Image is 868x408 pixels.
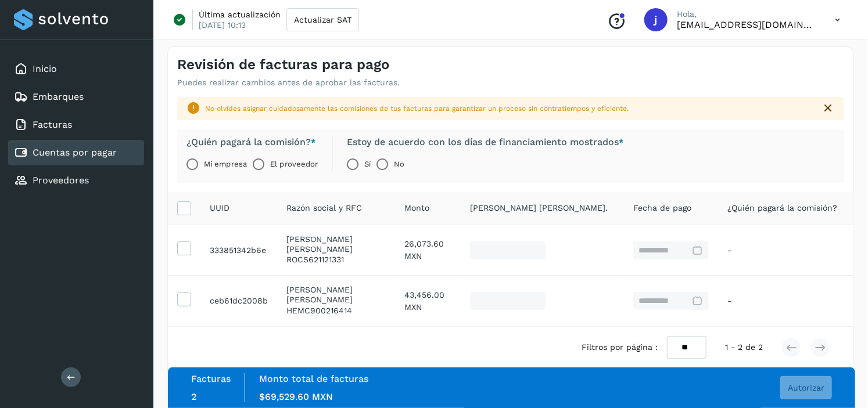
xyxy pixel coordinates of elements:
[259,373,368,384] label: Monto total de facturas
[191,373,231,384] label: Facturas
[210,202,229,214] span: UUID
[210,245,266,255] span: 3891a3f9-b5f7-4237-b262-333851342b6e
[727,296,731,305] span: -
[405,202,430,214] span: Monto
[788,384,824,392] span: Autorizar
[177,56,389,73] h4: Revisión de facturas para pago
[725,341,763,353] span: 1 - 2 de 2
[286,8,359,31] button: Actualizar SAT
[347,136,624,148] label: Estoy de acuerdo con los días de financiamiento mostrados
[8,56,144,82] div: Inicio
[396,276,461,327] td: 43,456.00 MXN
[8,168,144,193] div: Proveedores
[677,9,816,19] p: Hola,
[33,147,117,158] a: Cuentas por pagar
[727,202,837,214] span: ¿Quién pagará la comisión?
[33,175,89,186] a: Proveedores
[210,296,268,305] span: 60949290-92a7-41db-a69c-ceb61dc2008b
[364,153,371,176] label: Sí
[204,153,247,176] label: Mi empresa
[199,9,281,20] p: Última actualización
[8,112,144,138] div: Facturas
[33,63,57,74] a: Inicio
[186,136,318,148] label: ¿Quién pagará la comisión?
[470,202,608,214] span: [PERSON_NAME] [PERSON_NAME].
[191,391,196,402] span: 2
[633,202,691,214] span: Fecha de pago
[286,234,386,254] p: SAUL ROJO CARO
[33,91,84,102] a: Embarques
[259,391,333,402] span: $69,529.60 MXN
[33,119,72,130] a: Facturas
[582,341,658,353] span: Filtros por página :
[396,225,461,276] td: 26,073.60 MXN
[8,84,144,110] div: Embarques
[270,153,318,176] label: El proveedor
[727,245,731,255] span: -
[286,285,386,305] p: CHRISTIAN ARNOLDO HERRERA MOLINA
[286,202,362,214] span: Razón social y RFC
[294,16,351,24] span: Actualizar SAT
[177,78,400,88] p: Puedes realizar cambios antes de aprobar las facturas.
[286,255,344,264] span: ROCS621121331
[199,20,246,30] p: [DATE] 10:13
[780,376,832,399] button: Autorizar
[677,19,816,30] p: jchavira@viako.com.mx
[205,103,812,114] div: No olvides asignar cuidadosamente las comisiones de tus facturas para garantizar un proceso sin c...
[394,153,404,176] label: No
[286,306,352,315] span: HEMC900216414
[8,140,144,165] div: Cuentas por pagar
